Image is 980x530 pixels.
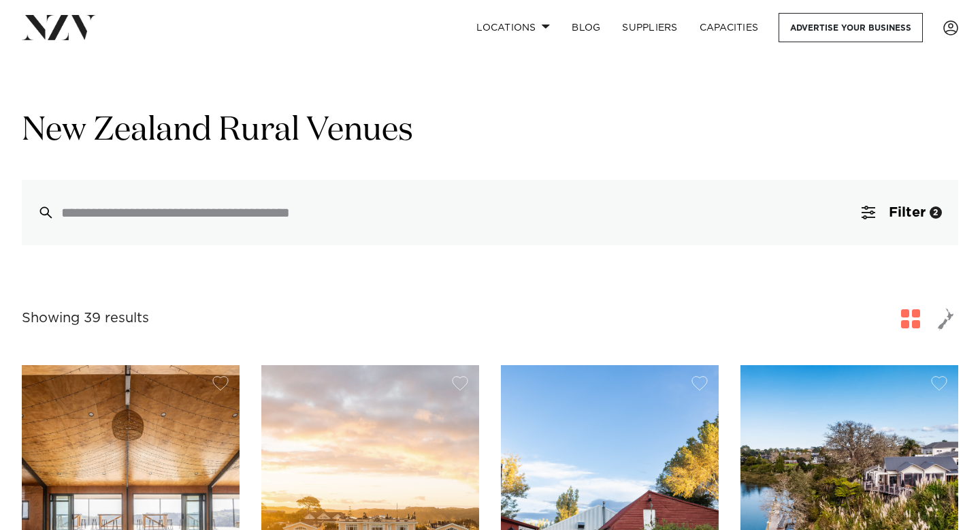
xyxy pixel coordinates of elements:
a: Advertise your business [779,13,923,42]
div: Showing 39 results [22,308,149,329]
a: SUPPLIERS [611,13,688,42]
button: Filter2 [845,180,958,245]
span: Filter [889,206,926,219]
h1: New Zealand Rural Venues [22,110,958,153]
a: Capacities [689,13,770,42]
img: nzv-logo.png [22,15,96,40]
a: BLOG [561,13,611,42]
a: Locations [465,13,561,42]
div: 2 [930,206,942,219]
